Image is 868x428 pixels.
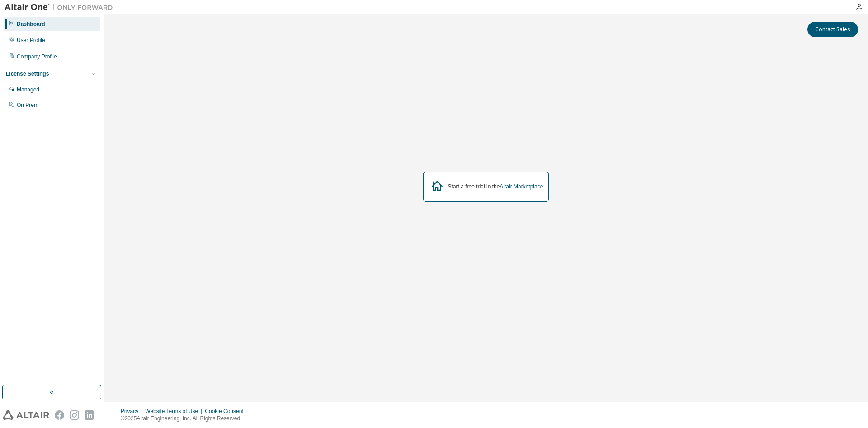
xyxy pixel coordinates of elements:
div: Privacy [121,408,145,415]
div: Managed [17,86,39,93]
a: Altair Marketplace [500,183,543,190]
div: Start a free trial in the [448,183,543,190]
img: facebook.svg [55,410,64,420]
div: Website Terms of Use [145,408,205,415]
img: instagram.svg [70,410,79,420]
div: Dashboard [17,20,45,28]
div: User Profile [17,37,45,44]
p: © 2025 Altair Engineering, Inc. All Rights Reserved. [121,415,249,423]
img: Altair One [5,3,118,12]
img: altair_logo.svg [3,410,49,420]
button: Contact Sales [807,22,858,37]
div: License Settings [6,70,49,77]
img: linkedin.svg [85,410,94,420]
div: Cookie Consent [205,408,249,415]
div: On Prem [17,101,38,109]
div: Company Profile [17,53,57,60]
